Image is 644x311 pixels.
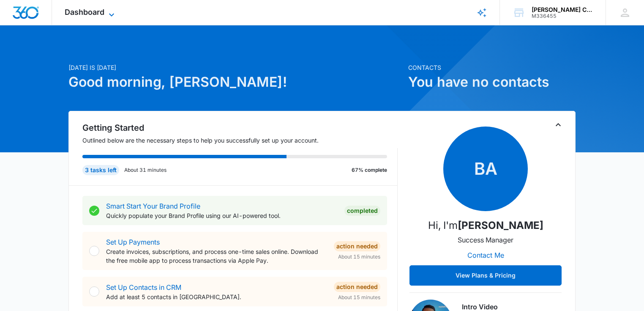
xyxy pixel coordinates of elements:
[106,283,181,292] a: Set Up Contacts in CRM
[532,13,593,19] div: account id
[338,294,380,301] span: About 15 minutes
[553,120,563,130] button: Toggle Collapse
[408,63,576,72] p: Contacts
[443,127,528,211] span: BA
[82,165,119,175] div: 3 tasks left
[408,72,576,92] h1: You have no contacts
[338,253,380,261] span: About 15 minutes
[68,72,403,92] h1: Good morning, [PERSON_NAME]!
[106,211,338,220] p: Quickly populate your Brand Profile using our AI-powered tool.
[124,166,166,174] p: About 31 minutes
[82,121,398,134] h2: Getting Started
[106,247,327,265] p: Create invoices, subscriptions, and process one-time sales online. Download the free mobile app t...
[532,6,593,13] div: account name
[334,241,380,251] div: Action Needed
[106,238,160,246] a: Set Up Payments
[428,218,543,233] p: Hi, I'm
[82,136,398,145] p: Outlined below are the necessary steps to help you successfully set up your account.
[65,8,104,17] span: Dashboard
[106,202,200,210] a: Smart Start Your Brand Profile
[334,282,380,292] div: Action Needed
[458,235,513,245] p: Success Manager
[352,166,387,174] p: 67% complete
[106,292,327,301] p: Add at least 5 contacts in [GEOGRAPHIC_DATA].
[409,265,562,286] button: View Plans & Pricing
[459,245,513,265] button: Contact Me
[68,63,403,72] p: [DATE] is [DATE]
[344,206,380,216] div: Completed
[458,219,543,231] strong: [PERSON_NAME]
